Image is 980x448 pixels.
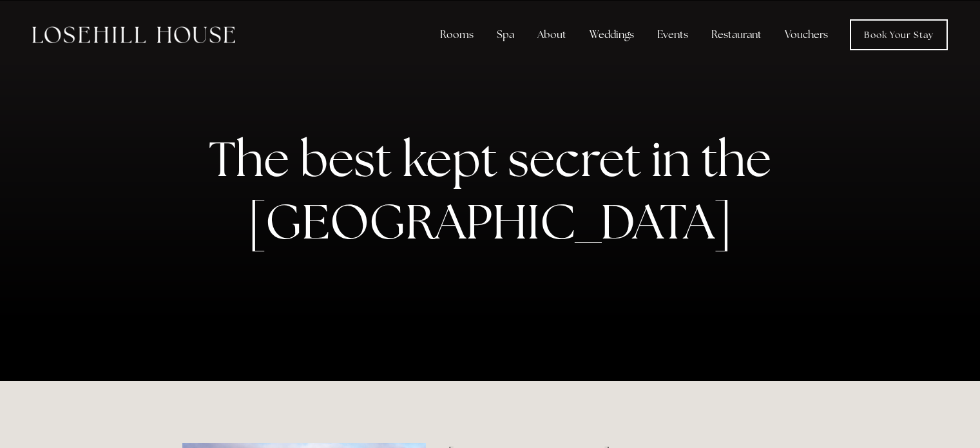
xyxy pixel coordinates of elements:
div: About [527,22,577,48]
img: Losehill House [32,26,235,43]
strong: The best kept secret in the [GEOGRAPHIC_DATA] [209,127,782,253]
div: Events [647,22,698,48]
a: Vouchers [774,22,838,48]
div: Weddings [579,22,644,48]
a: Book Your Stay [850,19,948,50]
div: Spa [486,22,524,48]
div: Restaurant [701,22,772,48]
div: Rooms [430,22,484,48]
